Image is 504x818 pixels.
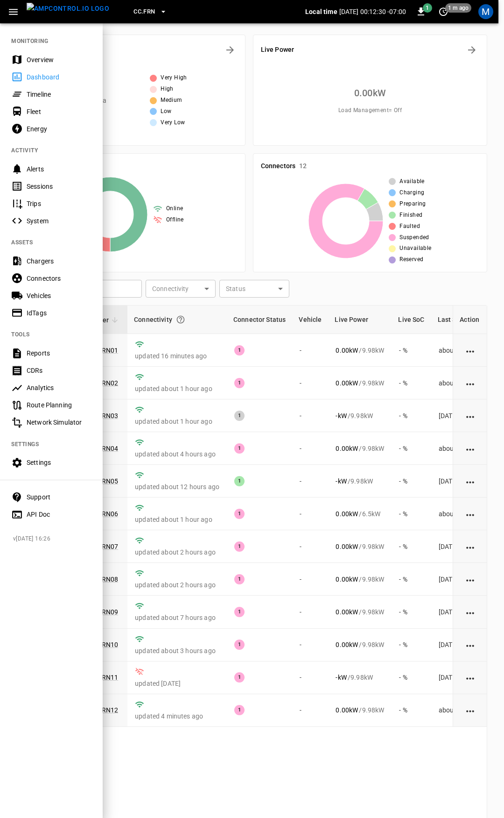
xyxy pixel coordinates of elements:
div: Chargers [27,256,91,266]
div: IdTags [27,308,91,318]
button: set refresh interval [436,4,451,19]
p: Local time [305,7,337,16]
div: CDRs [27,366,91,375]
span: v [DATE] 16:26 [13,534,95,544]
div: Dashboard [27,72,91,82]
div: Network Simulator [27,418,91,427]
div: Reports [27,349,91,358]
span: 1 [423,3,432,13]
div: Settings [27,458,91,467]
div: Overview [27,55,91,64]
div: API Doc [27,510,91,519]
div: Support [27,492,91,502]
div: profile-icon [478,4,493,19]
div: Connectors [27,274,91,283]
div: Vehicles [27,291,91,300]
div: Trips [27,199,91,208]
div: System [27,216,91,226]
div: Fleet [27,107,91,116]
span: CC.FRN [133,7,155,17]
div: Energy [27,124,91,134]
div: Alerts [27,164,91,174]
p: [DATE] 00:12:30 -07:00 [339,7,406,16]
span: 1 m ago [445,3,471,13]
img: ampcontrol.io logo [27,3,109,14]
div: Analytics [27,383,91,392]
div: Route Planning [27,400,91,410]
div: Sessions [27,182,91,191]
div: Timeline [27,90,91,99]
